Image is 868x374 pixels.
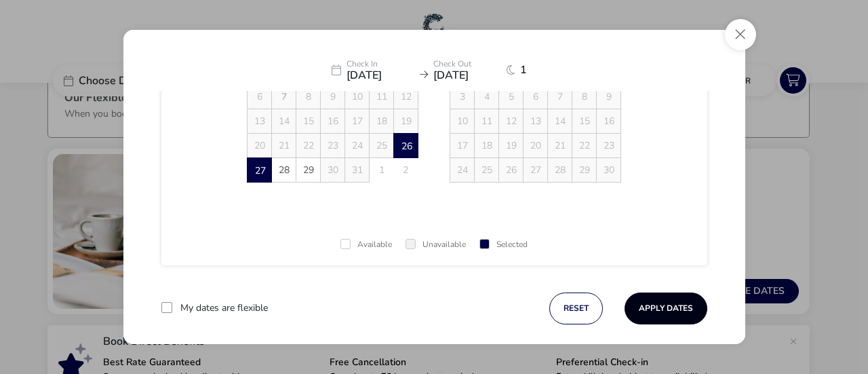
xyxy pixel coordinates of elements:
td: 28 [272,157,296,182]
td: 8 [572,84,597,109]
td: 27 [524,157,548,182]
td: 18 [370,109,394,133]
p: Check In [347,60,414,70]
td: 3 [450,84,475,109]
td: 13 [248,109,272,133]
td: 29 [572,157,597,182]
td: 9 [597,84,621,109]
td: 19 [499,133,524,157]
button: reset [549,293,603,324]
div: Unavailable [406,240,466,249]
p: Check Out [433,60,501,70]
td: 21 [548,133,572,157]
td: 18 [475,133,499,157]
td: 27 [248,157,272,182]
button: Close [725,19,756,50]
td: 11 [475,109,499,133]
div: Selected [479,240,528,249]
td: 7 [272,84,296,109]
span: 29 [296,158,320,182]
button: Apply Dates [625,293,707,324]
td: 21 [272,133,296,157]
td: 10 [450,109,475,133]
td: 1 [370,157,394,182]
td: 8 [296,84,321,109]
td: 14 [272,109,296,133]
td: 2 [394,157,418,182]
td: 12 [499,109,524,133]
span: 26 [395,134,418,158]
td: 10 [345,84,370,109]
td: 12 [394,84,418,109]
td: 17 [345,109,370,133]
td: 31 [345,157,370,182]
td: 6 [248,84,272,109]
span: 28 [272,158,296,182]
div: Available [340,240,392,249]
td: 13 [524,109,548,133]
td: 25 [370,133,394,157]
td: 6 [524,84,548,109]
span: 27 [248,159,272,183]
td: 24 [450,157,475,182]
td: 16 [597,109,621,133]
td: 26 [499,157,524,182]
td: 9 [321,84,345,109]
td: 22 [296,133,321,157]
td: 22 [572,133,597,157]
td: 25 [475,157,499,182]
td: 15 [296,109,321,133]
td: 17 [450,133,475,157]
td: 30 [321,157,345,182]
td: 4 [475,84,499,109]
td: 30 [597,157,621,182]
td: 19 [394,109,418,133]
td: 28 [548,157,572,182]
label: My dates are flexible [180,303,268,313]
span: 1 [520,64,537,75]
td: 5 [499,84,524,109]
td: 14 [548,109,572,133]
td: 20 [524,133,548,157]
span: [DATE] [433,70,501,81]
td: 26 [394,133,418,157]
td: 24 [345,133,370,157]
td: 20 [248,133,272,157]
td: 16 [321,109,345,133]
td: 23 [321,133,345,157]
td: 29 [296,157,321,182]
td: 23 [597,133,621,157]
span: [DATE] [347,70,414,81]
td: 7 [548,84,572,109]
td: 15 [572,109,597,133]
td: 11 [370,84,394,109]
